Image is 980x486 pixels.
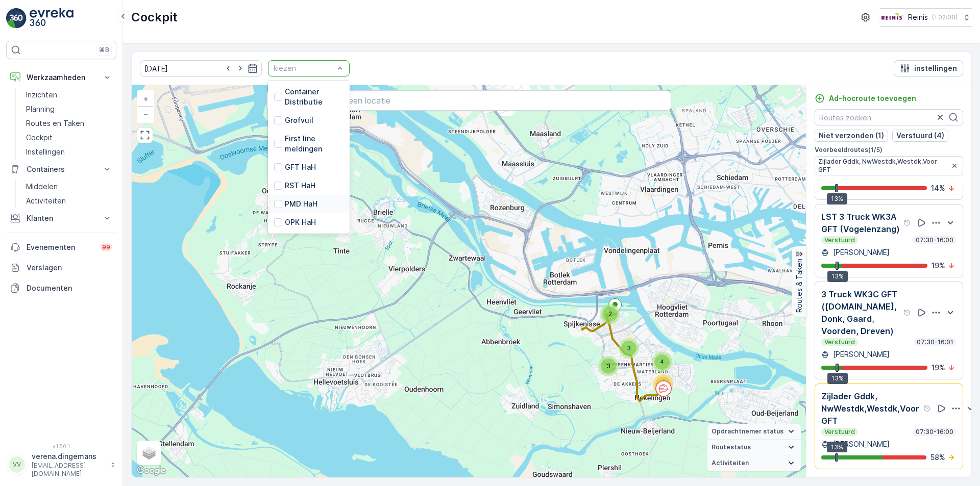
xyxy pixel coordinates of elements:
[827,373,848,384] div: 13%
[827,442,847,453] div: 13%
[903,219,912,227] div: help tooltippictogram
[707,424,801,440] summary: Opdrachtnemer status
[821,288,901,337] p: 3 Truck WK3C GFT ([DOMAIN_NAME], Donk, Gaard, Voorden, Dreven)
[134,464,168,477] img: Google
[660,358,664,366] span: 4
[619,338,639,359] div: 3
[923,404,932,413] div: help tooltippictogram
[22,102,116,116] a: Planning
[9,456,25,473] div: VV
[27,283,112,293] p: Documenten
[712,459,749,467] span: Activiteiten
[6,237,116,258] a: Evenementen99
[653,374,673,395] div: 18
[285,199,317,209] p: PMD HaH
[99,46,109,54] p: ⌘B
[932,13,958,21] p: ( +02:00 )
[627,344,631,352] span: 3
[6,159,116,180] button: Containers
[6,67,116,88] button: Werkzaamheden
[903,309,912,317] div: help tooltippictogram
[22,145,116,159] a: Instellingen
[274,63,334,73] p: kiezen
[707,455,801,471] summary: Activiteiten
[102,243,110,251] p: 99
[598,356,619,376] div: 3
[712,427,783,436] span: Opdrachtnemer status
[27,242,94,252] p: Evenementen
[931,183,945,193] p: 14 %
[285,87,344,107] p: Container Distributie
[821,390,921,427] p: Zijlader Gddk, NwWestdk,Westdk,Voor GFT
[908,12,928,22] p: Reinis
[285,115,313,125] p: Grofvuil
[22,194,116,208] a: Activiteiten
[880,12,904,23] img: Reinis-Logo-Vrijstaand_Tekengebied-1-copy2_aBO4n7j.png
[6,451,116,478] button: VVverena.dingemans[EMAIL_ADDRESS][DOMAIN_NAME]
[26,133,53,143] p: Cockpit
[815,93,916,104] a: Ad-hocroute toevoegen
[932,261,945,271] p: 19 %
[606,362,610,370] span: 3
[914,63,957,73] p: instellingen
[932,363,945,373] p: 19 %
[285,134,344,154] p: First line meldingen
[143,110,149,118] span: −
[815,109,963,125] input: Routes zoeken
[6,8,27,29] img: logo
[831,349,890,360] p: [PERSON_NAME]
[32,451,105,462] p: verena.dingemans
[30,8,73,29] img: logo_light-DOdMpM7g.png
[138,107,153,122] a: Uitzoomen
[32,462,105,478] p: [EMAIL_ADDRESS][DOMAIN_NAME]
[26,182,58,192] p: Middelen
[27,164,96,174] p: Containers
[26,118,84,129] p: Routes en Taken
[930,452,945,463] p: 58 %
[823,236,856,244] p: Verstuurd
[915,428,954,436] p: 07:30-16:00
[134,464,168,477] a: Dit gebied openen in Google Maps (er wordt een nieuw venster geopend)
[26,147,65,157] p: Instellingen
[6,443,116,449] span: v 1.50.1
[27,72,96,83] p: Werkzaamheden
[26,104,55,114] p: Planning
[22,131,116,145] a: Cockpit
[821,211,901,235] p: LST 3 Truck WK3A GFT (Vogelenzang)
[815,130,888,142] button: Niet verzonden (1)
[823,338,856,346] p: Verstuurd
[915,236,954,244] p: 07:30-16:00
[880,8,972,27] button: Reinis(+02:00)
[140,60,262,76] input: dd/mm/yyyy
[6,278,116,298] a: Documenten
[143,94,148,103] span: +
[896,131,944,141] p: Verstuurd (4)
[652,352,672,372] div: 4
[827,271,848,282] div: 13%
[138,442,160,464] a: Layers
[285,217,316,227] p: OPK HaH
[6,258,116,278] a: Verslagen
[916,338,954,346] p: 07:30-16:01
[285,181,315,191] p: RST HaH
[22,88,116,102] a: Inzichten
[22,116,116,131] a: Routes en Taken
[712,443,751,451] span: Routestatus
[285,162,316,172] p: GFT HaH
[27,213,96,223] p: Klanten
[818,158,948,174] span: Zijlader Gddk, NwWestdk,Westdk,Voor GFT
[794,259,804,313] p: Routes & Taken
[27,263,112,273] p: Verslagen
[819,131,884,141] p: Niet verzonden (1)
[26,90,57,100] p: Inzichten
[6,208,116,228] button: Klanten
[26,196,66,206] p: Activiteiten
[829,93,916,104] p: Ad-hocroute toevoegen
[831,439,890,449] p: [PERSON_NAME]
[707,440,801,455] summary: Routestatus
[827,193,847,204] div: 13%
[815,146,963,154] p: Voorbeeldroutes ( 1 / 5 )
[266,90,671,111] input: Zoek naar taken of een locatie
[22,180,116,194] a: Middelen
[823,428,856,436] p: Verstuurd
